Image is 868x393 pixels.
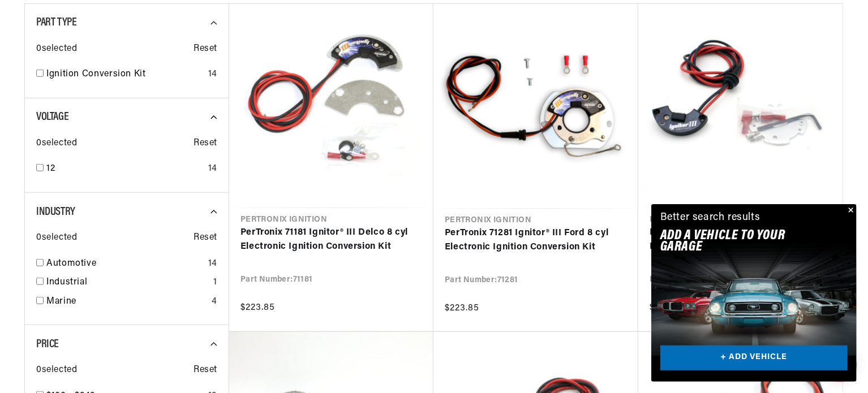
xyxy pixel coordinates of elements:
[36,136,77,151] span: 0 selected
[445,226,627,255] a: PerTronix 71281 Ignitor® III Ford 8 cyl Electronic Ignition Conversion Kit
[212,295,217,309] div: 4
[46,295,207,309] a: Marine
[36,339,59,350] span: Price
[208,162,217,176] div: 14
[194,136,217,151] span: Reset
[46,257,204,271] a: Automotive
[36,363,77,378] span: 0 selected
[36,42,77,57] span: 0 selected
[208,67,217,82] div: 14
[36,17,76,28] span: Part Type
[660,210,760,226] div: Better search results
[208,257,217,271] div: 14
[36,231,77,245] span: 0 selected
[36,111,68,123] span: Voltage
[660,230,819,253] h2: Add A VEHICLE to your garage
[650,226,831,254] a: PerTronix 71847V Ignitor® III Bosch 4 cyl Electronic Ignition Conversion Kit
[194,231,217,245] span: Reset
[660,346,848,371] a: + ADD VEHICLE
[194,42,217,57] span: Reset
[843,204,857,218] button: Close
[36,206,75,218] span: Industry
[46,67,204,82] a: Ignition Conversion Kit
[46,162,204,176] a: 12
[213,275,217,290] div: 1
[240,226,422,254] a: PerTronix 71181 Ignitor® III Delco 8 cyl Electronic Ignition Conversion Kit
[194,363,217,378] span: Reset
[46,275,209,290] a: Industrial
